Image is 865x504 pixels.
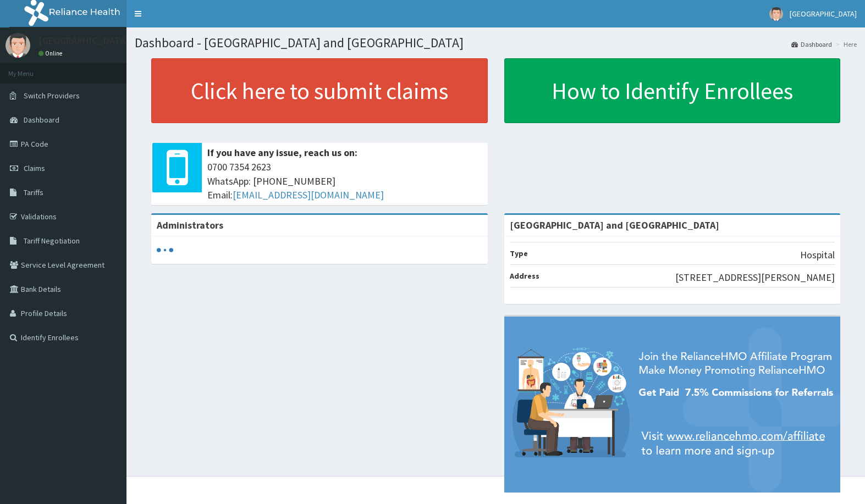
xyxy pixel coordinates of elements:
li: Here [833,40,857,49]
span: Tariff Negotiation [24,236,80,246]
p: Hospital [800,248,835,262]
b: Address [510,271,539,281]
span: Dashboard [24,115,59,125]
a: Click here to submit claims [151,58,488,123]
img: User Image [769,7,783,21]
span: Claims [24,163,45,173]
strong: [GEOGRAPHIC_DATA] and [GEOGRAPHIC_DATA] [510,219,719,231]
h1: Dashboard - [GEOGRAPHIC_DATA] and [GEOGRAPHIC_DATA] [135,36,857,50]
span: [GEOGRAPHIC_DATA] [790,9,857,19]
a: Dashboard [791,40,832,49]
a: [EMAIL_ADDRESS][DOMAIN_NAME] [233,189,384,201]
b: Type [510,248,528,258]
span: Switch Providers [24,91,80,101]
a: Online [38,49,65,57]
svg: audio-loading [157,242,173,258]
img: User Image [5,33,30,58]
span: Tariffs [24,187,43,197]
b: If you have any issue, reach us on: [207,146,357,159]
img: provider-team-banner.png [504,317,841,492]
p: [GEOGRAPHIC_DATA] [38,36,129,46]
p: [STREET_ADDRESS][PERSON_NAME] [675,270,835,285]
a: How to Identify Enrollees [504,58,841,123]
span: 0700 7354 2623 WhatsApp: [PHONE_NUMBER] Email: [207,160,482,202]
b: Administrators [157,219,223,231]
